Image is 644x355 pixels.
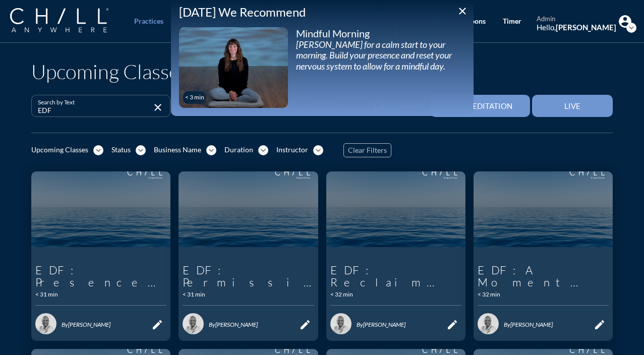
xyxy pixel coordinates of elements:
[68,321,110,328] span: [PERSON_NAME]
[537,23,616,32] div: Hello,
[504,321,510,328] span: By
[185,94,204,101] div: < 3 min
[258,145,268,155] i: expand_more
[179,5,465,20] div: [DATE] We Recommend
[348,146,387,155] span: Clear Filters
[183,313,204,334] img: 1582832593142%20-%2027a774d8d5.png
[626,23,636,33] i: expand_more
[532,95,613,117] button: Live
[206,145,216,155] i: expand_more
[343,143,391,157] button: Clear Filters
[154,146,201,154] div: Business Name
[550,101,595,110] div: Live
[619,15,631,28] img: Profile icon
[10,8,108,32] img: Company Logo
[276,146,308,154] div: Instructor
[503,17,521,26] div: Timer
[215,321,258,328] span: [PERSON_NAME]
[357,321,363,328] span: By
[35,313,56,334] img: 1582832593142%20-%2027a774d8d5.png
[224,146,253,154] div: Duration
[556,23,616,32] strong: [PERSON_NAME]
[537,15,616,23] div: admin
[296,39,465,72] div: [PERSON_NAME] for a calm start to your morning. Build your presence and reset your nervous system...
[62,321,68,328] span: By
[93,145,103,155] i: expand_more
[299,319,311,331] i: edit
[134,17,163,26] div: Practices
[111,146,131,154] div: Status
[10,8,129,34] a: Company Logo
[478,313,499,334] img: 1582832593142%20-%2027a774d8d5.png
[151,319,163,331] i: edit
[136,145,146,155] i: expand_more
[446,319,458,331] i: edit
[38,104,150,116] input: Search by Text
[510,321,553,328] span: [PERSON_NAME]
[448,101,512,110] div: Add Meditation
[313,145,323,155] i: expand_more
[456,5,469,17] i: close
[152,101,164,113] i: close
[296,27,465,39] div: Mindful Morning
[363,321,405,328] span: [PERSON_NAME]
[31,60,188,84] h1: Upcoming Classes
[330,313,352,334] img: 1582832593142%20-%2027a774d8d5.png
[31,146,88,154] div: Upcoming Classes
[430,95,530,117] button: Add Meditation
[209,321,215,328] span: By
[594,319,606,331] i: edit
